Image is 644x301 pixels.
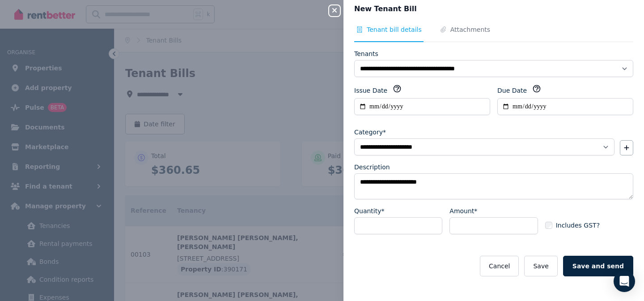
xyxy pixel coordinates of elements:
[367,25,422,34] span: Tenant bill details
[556,221,600,230] span: Includes GST?
[354,128,386,137] label: Category*
[614,271,635,292] div: Open Intercom Messenger
[497,86,527,95] label: Due Date
[354,163,390,172] label: Description
[524,256,557,276] button: Save
[354,49,378,58] label: Tenants
[449,206,477,215] label: Amount*
[354,86,387,95] label: Issue Date
[354,4,417,14] span: New Tenant Bill
[480,256,519,276] button: Cancel
[450,25,490,34] span: Attachments
[354,206,385,215] label: Quantity*
[354,25,633,42] nav: Tabs
[545,222,552,229] input: Includes GST?
[563,256,633,276] button: Save and send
